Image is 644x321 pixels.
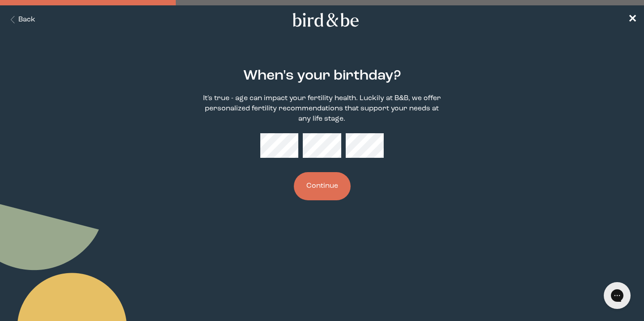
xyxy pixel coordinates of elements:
[628,14,637,25] span: ✕
[199,93,445,124] p: It's true - age can impact your fertility health. Luckily at B&B, we offer personalized fertility...
[294,172,351,200] button: Continue
[7,15,35,25] button: Back Button
[599,279,635,312] iframe: Gorgias live chat messenger
[628,12,637,28] a: ✕
[243,66,401,86] h2: When's your birthday?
